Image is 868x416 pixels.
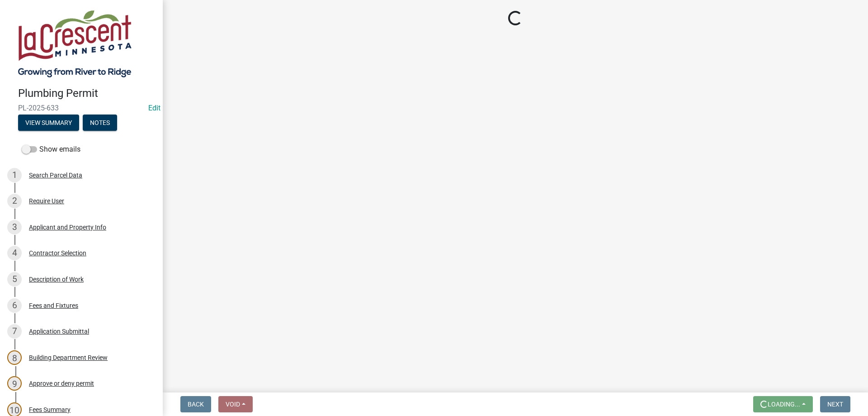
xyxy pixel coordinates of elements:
[7,350,22,365] div: 8
[29,406,71,413] div: Fees Summary
[218,396,253,412] button: Void
[7,194,22,208] div: 2
[7,298,22,313] div: 6
[180,396,211,412] button: Back
[29,302,78,309] div: Fees and Fixtures
[148,104,160,112] a: Edit
[29,276,84,282] div: Description of Work
[7,324,22,339] div: 7
[29,224,106,230] div: Applicant and Property Info
[22,144,80,155] label: Show emails
[29,380,94,387] div: Approve or deny permit
[83,120,117,127] wm-modal-confirm: Notes
[7,272,22,287] div: 5
[7,168,22,182] div: 1
[753,396,813,412] button: Loading...
[18,104,145,112] span: PL-2025-633
[7,376,22,391] div: 9
[29,198,64,204] div: Require User
[29,250,86,256] div: Contractor Selection
[18,87,156,100] h4: Plumbing Permit
[18,10,132,77] img: City of La Crescent, Minnesota
[148,104,160,112] wm-modal-confirm: Edit Application Number
[29,328,89,335] div: Application Submittal
[18,115,79,131] button: View Summary
[827,401,843,408] span: Next
[7,246,22,260] div: 4
[820,396,850,412] button: Next
[226,401,240,408] span: Void
[768,401,800,408] span: Loading...
[29,172,82,178] div: Search Parcel Data
[188,401,204,408] span: Back
[83,115,117,131] button: Notes
[29,354,108,361] div: Building Department Review
[18,120,79,127] wm-modal-confirm: Summary
[7,220,22,234] div: 3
